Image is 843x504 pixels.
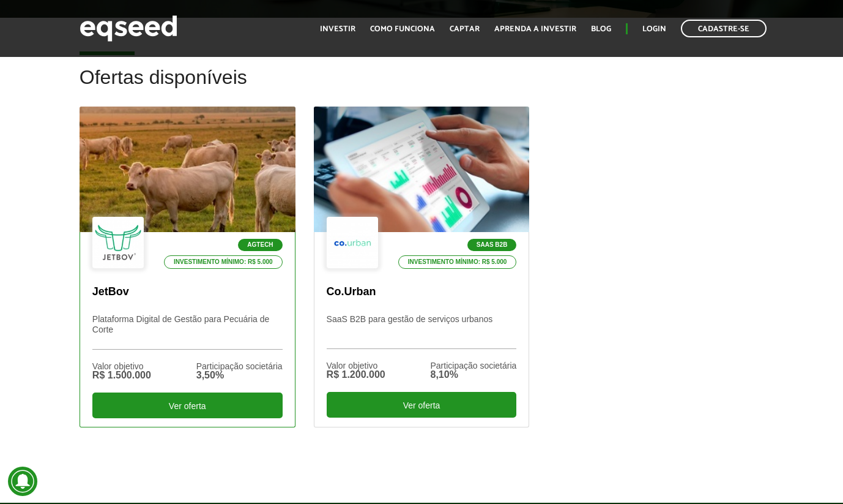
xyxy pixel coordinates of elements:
div: R$ 1.200.000 [327,370,385,380]
div: Valor objetivo [92,362,151,370]
div: Participação societária [431,361,517,370]
div: Valor objetivo [327,361,385,370]
div: Ver oferta [327,392,517,418]
a: Login [642,25,666,33]
a: Como funciona [370,25,435,33]
div: Ver oferta [92,393,283,418]
p: Investimento mínimo: R$ 5.000 [164,255,283,269]
div: Participação societária [196,362,283,370]
p: Co.Urban [327,285,517,299]
div: R$ 1.500.000 [92,370,151,380]
a: SaaS B2B Investimento mínimo: R$ 5.000 Co.Urban SaaS B2B para gestão de serviços urbanos Valor ob... [314,107,530,427]
p: SaaS B2B para gestão de serviços urbanos [327,314,517,349]
p: Agtech [238,239,282,251]
a: Captar [450,25,480,33]
a: Cadastre-se [681,20,767,37]
a: Blog [591,25,611,33]
p: Plataforma Digital de Gestão para Pecuária de Corte [92,314,283,350]
p: Investimento mínimo: R$ 5.000 [398,255,517,269]
div: 3,50% [196,370,283,380]
a: Agtech Investimento mínimo: R$ 5.000 JetBov Plataforma Digital de Gestão para Pecuária de Corte V... [80,107,295,427]
a: Investir [320,25,355,33]
p: JetBov [92,285,283,299]
p: SaaS B2B [467,239,517,251]
img: EqSeed [80,12,177,45]
h2: Ofertas disponíveis [80,67,763,107]
a: Aprenda a investir [494,25,576,33]
div: 8,10% [431,370,517,380]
